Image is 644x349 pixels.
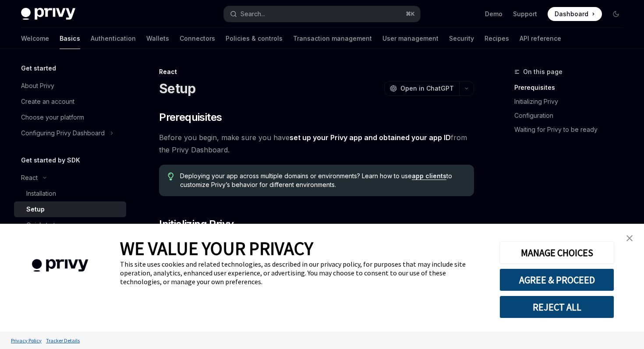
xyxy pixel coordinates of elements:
[241,9,265,19] div: Search...
[626,235,633,241] img: close banner
[384,81,459,96] button: Open in ChatGPT
[26,220,55,230] div: Quickstart
[224,6,420,22] button: Search...⌘K
[14,201,126,217] a: Setup
[514,95,630,109] a: Initializing Privy
[290,133,451,142] a: set up your Privy app and obtained your app ID
[159,67,474,76] div: React
[21,63,56,74] h5: Get started
[514,81,630,95] a: Prerequisites
[21,81,54,91] div: About Privy
[26,204,45,215] div: Setup
[120,237,313,260] span: WE VALUE YOUR PRIVACY
[159,81,195,96] h1: Setup
[499,268,614,291] button: AGREE & PROCEED
[180,28,215,49] a: Connectors
[548,7,602,21] a: Dashboard
[499,241,614,264] button: MANAGE CHOICES
[14,78,126,94] a: About Privy
[14,94,126,109] a: Create an account
[21,128,105,138] div: Configuring Privy Dashboard
[14,125,126,141] button: Configuring Privy Dashboard
[91,28,136,49] a: Authentication
[14,170,126,186] button: React
[120,260,486,286] div: This site uses cookies and related technologies, as described in our privacy policy, for purposes...
[293,28,372,49] a: Transaction management
[21,96,74,107] div: Create an account
[609,7,623,21] button: Toggle dark mode
[485,28,509,49] a: Recipes
[13,247,107,285] img: company logo
[21,155,80,166] h5: Get started by SDK
[159,217,234,231] span: Initializing Privy
[60,28,80,49] a: Basics
[21,8,75,20] img: dark logo
[520,28,561,49] a: API reference
[449,28,474,49] a: Security
[180,172,465,189] span: Deploying your app across multiple domains or environments? Learn how to use to customize Privy’s...
[44,333,82,348] a: Tracker Details
[523,67,563,77] span: On this page
[499,296,614,318] button: REJECT ALL
[26,188,56,199] div: Installation
[226,28,283,49] a: Policies & controls
[14,109,126,125] a: Choose your platform
[14,217,126,233] a: Quickstart
[514,109,630,123] a: Configuration
[9,333,44,348] a: Privacy Policy
[555,10,588,18] span: Dashboard
[412,172,446,180] a: app clients
[168,173,174,180] svg: Tip
[21,112,84,123] div: Choose your platform
[159,131,474,156] span: Before you begin, make sure you have from the Privy Dashboard.
[406,11,415,18] span: ⌘ K
[514,123,630,137] a: Waiting for Privy to be ready
[21,173,38,183] div: React
[621,229,638,247] a: close banner
[159,110,222,124] span: Prerequisites
[146,28,169,49] a: Wallets
[21,28,49,49] a: Welcome
[485,10,502,18] a: Demo
[382,28,439,49] a: User management
[400,84,454,93] span: Open in ChatGPT
[513,10,537,18] a: Support
[14,186,126,201] a: Installation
